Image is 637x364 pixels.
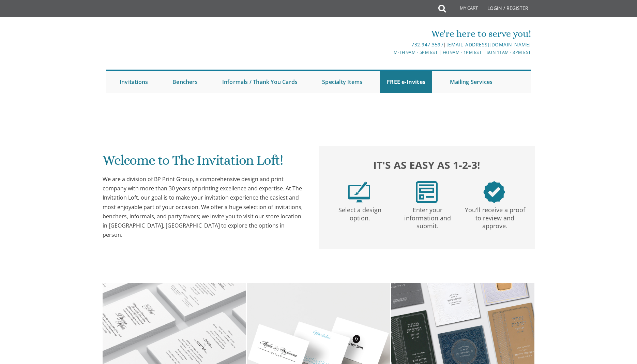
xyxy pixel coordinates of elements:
[248,27,531,41] div: We're here to serve you!
[348,181,370,203] img: step1.png
[328,203,392,222] p: Select a design option.
[445,1,483,18] a: My Cart
[315,71,369,93] a: Specialty Items
[215,71,304,93] a: Informals / Thank You Cards
[462,203,527,230] p: You'll receive a proof to review and approve.
[395,203,460,230] p: Enter your information and submit.
[113,71,155,93] a: Invitations
[248,41,531,49] div: |
[443,71,499,93] a: Mailing Services
[446,41,531,48] a: [EMAIL_ADDRESS][DOMAIN_NAME]
[248,49,531,56] div: M-Th 9am - 5pm EST | Fri 9am - 1pm EST | Sun 11am - 3pm EST
[103,175,305,239] div: We are a division of BP Print Group, a comprehensive design and print company with more than 30 y...
[483,181,505,203] img: step3.png
[416,181,438,203] img: step2.png
[103,153,305,173] h1: Welcome to The Invitation Loft!
[380,71,432,93] a: FREE e-Invites
[411,41,443,48] a: 732.947.3597
[166,71,204,93] a: Benchers
[325,157,528,173] h2: It's as easy as 1-2-3!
